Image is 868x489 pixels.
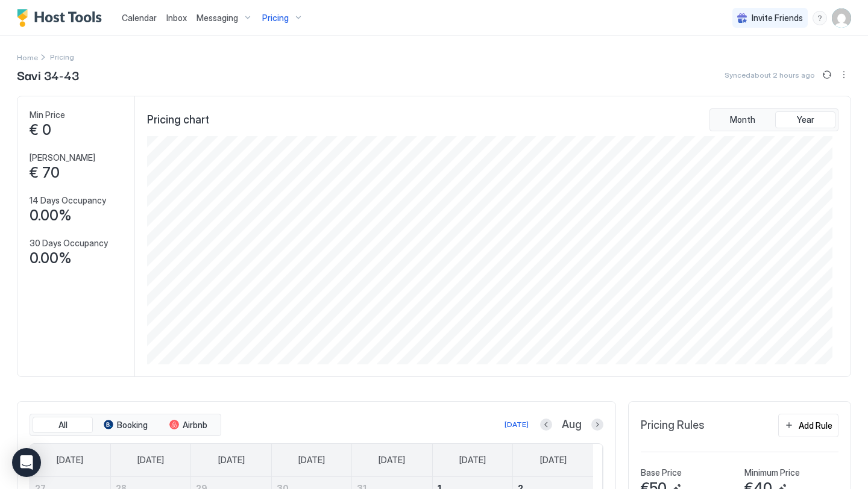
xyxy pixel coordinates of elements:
[540,419,552,431] button: Previous month
[641,419,705,432] span: Pricing Rules
[17,51,38,63] div: Breadcrumb
[528,444,579,476] a: Saturday
[197,13,238,23] span: Messaging
[591,419,603,431] button: Next month
[125,444,176,476] a: Monday
[50,52,74,61] span: Breadcrumb
[183,420,207,431] span: Airbnb
[147,113,209,127] span: Pricing chart
[166,11,187,24] a: Inbox
[459,455,486,466] span: [DATE]
[505,419,529,430] div: [DATE]
[57,455,83,466] span: [DATE]
[30,110,65,120] span: Min Price
[503,417,530,432] button: [DATE]
[30,414,221,437] div: tab-group
[17,53,38,62] span: Home
[158,417,218,434] button: Airbnb
[744,467,800,478] span: Minimum Price
[775,111,835,128] button: Year
[262,13,289,23] span: Pricing
[12,448,41,477] div: Open Intercom Messenger
[33,417,93,434] button: All
[641,467,682,478] span: Base Price
[218,455,245,466] span: [DATE]
[30,164,60,182] span: € 70
[30,121,51,139] span: € 0
[117,420,148,431] span: Booking
[730,114,755,125] span: Month
[122,13,157,23] span: Calendar
[30,249,72,267] span: 0.00%
[562,418,582,432] span: Aug
[137,455,164,466] span: [DATE]
[712,111,773,128] button: Month
[709,108,838,131] div: tab-group
[837,67,851,82] div: menu
[17,66,79,84] span: Savi 34-43
[17,51,38,63] a: Home
[540,455,567,466] span: [DATE]
[379,455,405,466] span: [DATE]
[799,419,832,432] div: Add Rule
[797,114,814,125] span: Year
[820,67,834,82] button: Sync prices
[166,13,187,23] span: Inbox
[122,11,157,24] a: Calendar
[778,414,838,437] button: Add Rule
[752,13,803,23] span: Invite Friends
[58,420,68,431] span: All
[832,8,851,28] div: User profile
[45,444,95,476] a: Sunday
[95,417,156,434] button: Booking
[286,444,337,476] a: Wednesday
[366,444,417,476] a: Thursday
[725,70,815,79] span: Synced about 2 hours ago
[30,238,108,249] span: 30 Days Occupancy
[447,444,498,476] a: Friday
[30,195,106,206] span: 14 Days Occupancy
[17,9,107,27] a: Host Tools Logo
[298,455,325,466] span: [DATE]
[837,67,851,82] button: More options
[30,152,95,163] span: [PERSON_NAME]
[206,444,257,476] a: Tuesday
[30,207,72,225] span: 0.00%
[813,11,827,25] div: menu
